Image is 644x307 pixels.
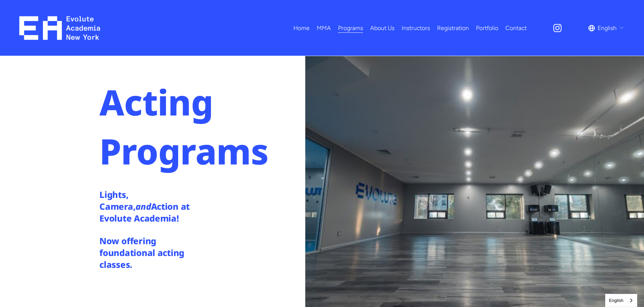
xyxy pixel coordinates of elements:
[99,83,302,121] h1: Acting
[99,189,208,224] h4: Lights, Camera, Action at Evolute Academia!
[588,22,625,34] div: language picker
[293,22,310,34] a: Home
[99,132,302,170] h1: Programs
[598,23,617,33] span: English
[19,16,100,40] img: EA
[437,22,469,34] a: Registration
[605,294,637,307] aside: Language selected: English
[505,22,527,34] a: Contact
[370,22,395,34] a: About Us
[605,294,637,307] a: English
[338,23,363,33] span: Programs
[402,22,430,34] a: Instructors
[338,22,363,34] a: folder dropdown
[476,22,498,34] a: Portfolio
[317,22,331,34] a: folder dropdown
[136,201,151,212] em: and
[552,23,563,33] a: Instagram
[317,23,331,33] span: MMA
[99,235,208,271] h4: Now offering foundational acting classes.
